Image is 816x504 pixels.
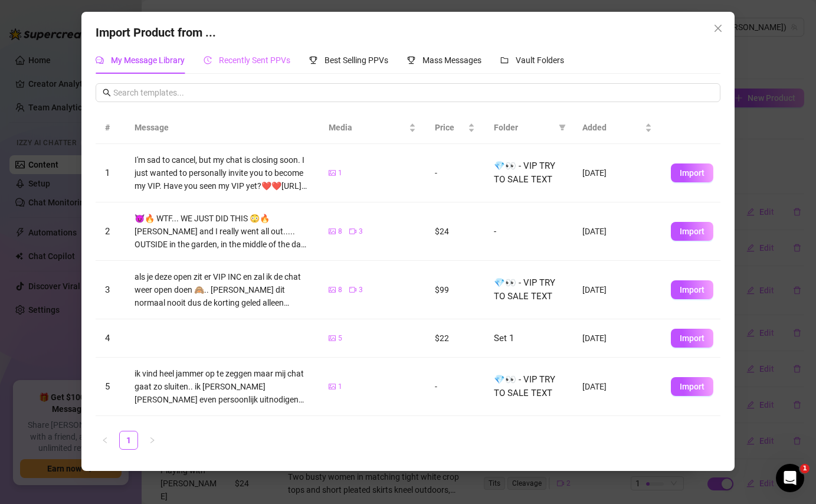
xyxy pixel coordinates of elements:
[671,329,713,348] button: Import
[671,222,713,241] button: Import
[556,119,568,136] span: filter
[494,226,496,237] span: -
[709,19,727,38] button: Close
[149,437,156,444] span: right
[349,286,356,293] span: video-camera
[105,381,110,392] span: 5
[329,121,407,134] span: Media
[105,333,110,343] span: 4
[143,431,162,450] li: Next Page
[425,202,484,261] td: $24
[435,121,466,134] span: Price
[407,56,415,64] span: trophy
[559,124,566,131] span: filter
[425,112,484,144] th: Price
[329,228,336,235] span: picture
[671,280,713,299] button: Import
[800,464,810,473] span: 1
[500,56,509,64] span: folder
[135,212,309,251] div: 😈🔥 WTF... WE JUST DID THIS 😳🔥 [PERSON_NAME] and I really went all out..... OUTSIDE in the garden,...
[338,168,342,179] span: 1
[494,161,555,185] span: 💎👀 - VIP TRY TO SALE TEXT
[143,431,162,450] button: right
[329,169,336,176] span: picture
[671,377,713,396] button: Import
[359,226,363,237] span: 3
[573,358,661,416] td: [DATE]
[103,89,111,97] span: search
[338,284,342,296] span: 8
[573,202,661,261] td: [DATE]
[349,228,356,235] span: video-camera
[96,25,216,40] span: Import Product from ...
[425,144,484,202] td: -
[105,168,110,178] span: 1
[425,261,484,319] td: $99
[219,55,290,65] span: Recently Sent PPVs
[135,153,309,192] div: I'm sad to cancel, but my chat is closing soon. I just wanted to personally invite you to become ...
[309,56,317,64] span: trophy
[494,277,555,302] span: 💎👀 - VIP TRY TO SALE TEXT
[125,112,319,144] th: Message
[680,168,704,178] span: Import
[573,319,661,358] td: [DATE]
[113,86,713,99] input: Search templates...
[96,431,114,450] li: Previous Page
[135,270,309,309] div: als je deze open zit er VIP INC en zal ik de chat weer open doen 🙈.. [PERSON_NAME] dit normaal no...
[96,431,114,450] button: left
[671,163,713,182] button: Import
[494,121,554,134] span: Folder
[425,358,484,416] td: -
[120,431,137,449] a: 1
[494,333,514,343] span: Set 1
[573,416,661,474] td: [DATE]
[329,335,336,342] span: picture
[105,284,110,295] span: 3
[111,55,185,65] span: My Message Library
[425,319,484,358] td: $22
[422,55,481,65] span: Mass Messages
[359,284,363,296] span: 3
[494,374,555,399] span: 💎👀 - VIP TRY TO SALE TEXT
[338,333,342,344] span: 5
[680,285,704,294] span: Import
[96,112,125,144] th: #
[680,382,704,391] span: Import
[680,333,704,343] span: Import
[101,437,109,444] span: left
[573,144,661,202] td: [DATE]
[319,112,425,144] th: Media
[135,367,309,406] div: ik vind heel jammer op te zeggen maar mij chat gaat zo sluiten.. ik [PERSON_NAME] [PERSON_NAME] e...
[119,431,138,450] li: 1
[96,56,104,64] span: comment
[204,56,212,64] span: history
[573,261,661,319] td: [DATE]
[516,55,564,65] span: Vault Folders
[573,112,661,144] th: Added
[105,226,110,237] span: 2
[329,286,336,293] span: picture
[680,227,704,236] span: Import
[425,416,484,474] td: $99
[329,383,336,390] span: picture
[338,226,342,237] span: 8
[582,121,643,134] span: Added
[709,24,727,33] span: Close
[776,464,804,492] iframe: Intercom live chat
[325,55,388,65] span: Best Selling PPVs
[338,381,342,392] span: 1
[713,24,723,33] span: close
